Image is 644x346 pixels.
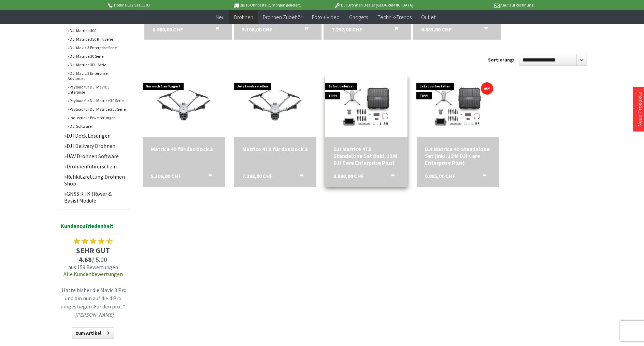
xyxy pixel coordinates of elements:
[57,246,129,255] span: SEHR GUT
[242,172,273,179] span: 7.292,00 CHF
[474,172,490,181] button: In den Warenkorb
[421,25,452,33] span: 6.885,00 CHF
[64,113,129,122] a: Industrielle Erweiterungen
[332,25,362,33] span: 7.292,00 CHF
[216,14,225,20] span: Neu
[151,146,217,152] a: Matrice 4D für das Dock 3 5.106,00 CHF In den Warenkorb
[344,10,373,24] a: Gadgets
[258,10,307,24] a: Drohnen Zubehör
[64,26,129,35] a: DJI Matrice 400
[211,10,229,24] a: Neu
[263,14,302,20] span: Drohnen Zubehör
[75,311,114,318] em: [PERSON_NAME]
[64,35,129,43] a: DJI Matrice 350 RTK Serie
[320,1,427,9] p: DJI Drohnen Dealer [GEOGRAPHIC_DATA]
[425,146,491,166] div: DJI Matrice 4D Standalone Set (inkl. 12 M DJI Care Enterprise Plus)
[64,122,129,130] a: DJI Software
[64,60,129,69] a: DJI Matrice 3D - Serie
[417,77,499,136] img: DJI Matrice 4D Standalone Set (inkl. 12 M DJI Care Enterprise Plus)
[636,92,643,127] a: Neue Produkte
[333,146,399,166] div: DJI Matrice 4TD Standalone Set (inkl. 12 M DJI Care Enterprise Plus)
[64,69,129,83] a: DJI Mavic 2 Enterprise Advanced
[296,25,313,34] button: In den Warenkorb
[61,141,129,151] a: DJI Delivery Drohnen
[416,10,440,24] a: Outlet
[57,255,129,264] span: / 5.00
[61,189,129,206] a: GNSS RTK (Rover & Basis) Module
[64,105,129,113] a: Payload für DJI Matrice 350 Serie
[307,10,344,24] a: Foto + Video
[151,146,217,152] div: Matrice 4D für das Dock 3
[64,52,129,60] a: DJI Matrice 30 Serie
[333,146,399,166] a: DJI Matrice 4TD Standalone Set (inkl. 12 M DJI Care Enterprise Plus) 8.980,00 CHF In den Warenkorb
[229,10,258,24] a: Drohnen
[325,77,407,136] img: DJI Matrice 4TD Standalone Set (inkl. 12 M DJI Care Enterprise Plus)
[386,25,402,34] button: In den Warenkorb
[72,327,114,339] a: zum Artikel
[291,172,307,181] button: In den Warenkorb
[64,96,129,105] a: Payload für DJI Matrice 30 Serie
[242,146,308,152] div: Matrice 4TD für das Dock 3
[143,76,225,137] img: Matrice 4D für das Dock 3
[64,43,129,52] a: DJI Mavic 3 Enterprise Serie
[382,172,399,181] button: In den Warenkorb
[373,10,416,24] a: Technik-Trends
[312,14,340,20] span: Foto + Video
[63,271,123,277] a: Alle Kundenbewertungen
[151,172,181,179] span: 5.106,00 CHF
[59,286,127,319] p: „Hatte bisher die Mavic 3 Pro und bin nun auf die 4 Pro umgestiegen. Für den pro...“ –
[242,146,308,152] a: Matrice 4TD für das Dock 3 7.292,00 CHF In den Warenkorb
[333,172,364,179] span: 8.980,00 CHF
[425,146,491,166] a: DJI Matrice 4D Standalone Set (inkl. 12 M DJI Care Enterprise Plus) 6.885,00 CHF In den Warenkorb
[475,25,492,34] button: In den Warenkorb
[57,264,129,271] span: aus 159 Bewertungen
[61,221,126,234] span: Kundenzufriedenheit
[234,76,316,137] img: Matrice 4TD für das Dock 3
[427,1,533,9] p: Kauf auf Rechnung
[421,14,435,20] span: Outlet
[64,83,129,96] a: Payload für DJI Mavic 3 Enterprise
[234,14,253,20] span: Drohnen
[61,161,129,171] a: Drohnenführerschein
[207,25,223,34] button: In den Warenkorb
[214,1,320,9] p: Bis 16 Uhr bestellt, morgen geliefert.
[488,54,514,65] label: Sortierung:
[107,1,214,9] p: Hotline 032 511 11 03
[200,172,216,181] button: In den Warenkorb
[425,172,455,179] span: 6.885,00 CHF
[61,151,129,161] a: UAV Drohnen Software
[153,25,183,33] span: 8.980,00 CHF
[61,171,129,189] a: Rehkitzrettung Drohnen Shop
[61,130,129,141] a: DJI Dock Lösungen
[349,14,368,20] span: Gadgets
[377,14,412,20] span: Technik-Trends
[242,25,272,33] span: 5.106,00 CHF
[79,255,92,264] span: 4.68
